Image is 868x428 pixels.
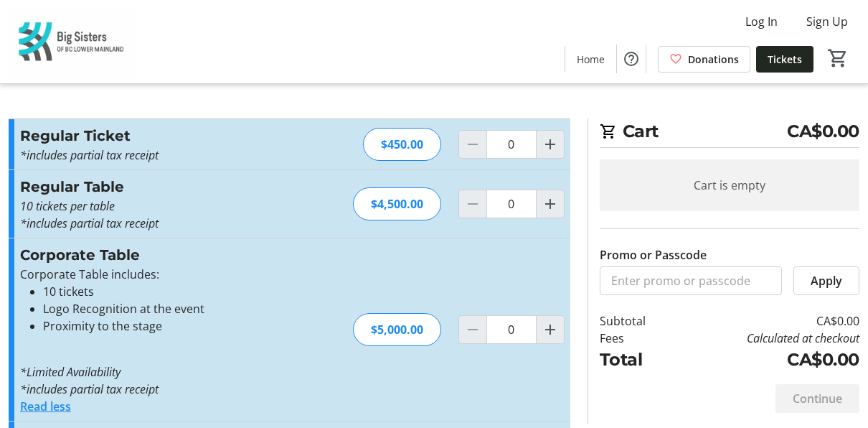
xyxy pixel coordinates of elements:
[688,52,739,67] span: Donations
[577,52,605,67] span: Home
[353,313,441,346] div: $5,000.00
[486,315,537,344] input: Corporate Table Quantity
[20,266,334,283] p: Corporate Table includes:
[20,125,334,146] h3: Regular Ticket
[600,266,782,295] input: Enter promo or passcode
[600,159,859,211] div: Cart is empty
[20,244,334,266] h3: Corporate Table
[787,118,859,144] span: CA$0.00
[600,118,859,148] h2: Cart
[734,10,789,33] button: Log In
[675,330,859,347] td: Calculated at checkout
[43,283,334,300] li: 10 tickets
[658,46,750,73] a: Donations
[20,381,159,397] em: *includes partial tax receipt
[20,198,115,214] em: 10 tickets per table
[675,347,859,373] td: CA$0.00
[825,45,851,71] button: Cart
[20,364,121,380] em: *Limited Availability
[806,13,848,30] span: Sign Up
[20,176,334,197] h3: Regular Table
[756,46,813,73] a: Tickets
[20,147,159,163] em: *includes partial tax receipt
[793,266,859,295] button: Apply
[617,45,646,73] button: Help
[811,272,842,289] span: Apply
[537,316,564,343] button: Increment by one
[486,130,537,159] input: Regular Ticket Quantity
[43,317,334,335] li: Proximity to the stage
[600,330,675,347] td: Fees
[363,128,441,161] div: $450.00
[565,46,616,73] a: Home
[43,300,334,317] li: Logo Recognition at the event
[600,312,675,330] td: Subtotal
[675,312,859,330] td: CA$0.00
[600,246,707,264] label: Promo or Passcode
[537,131,564,158] button: Increment by one
[9,6,136,78] img: Big Sisters of BC Lower Mainland's Logo
[795,10,859,33] button: Sign Up
[20,398,71,415] button: Read less
[20,215,159,231] em: *includes partial tax receipt
[768,52,802,67] span: Tickets
[537,190,564,218] button: Increment by one
[745,13,778,30] span: Log In
[486,190,537,218] input: Regular Table Quantity
[600,347,675,373] td: Total
[353,187,441,220] div: $4,500.00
